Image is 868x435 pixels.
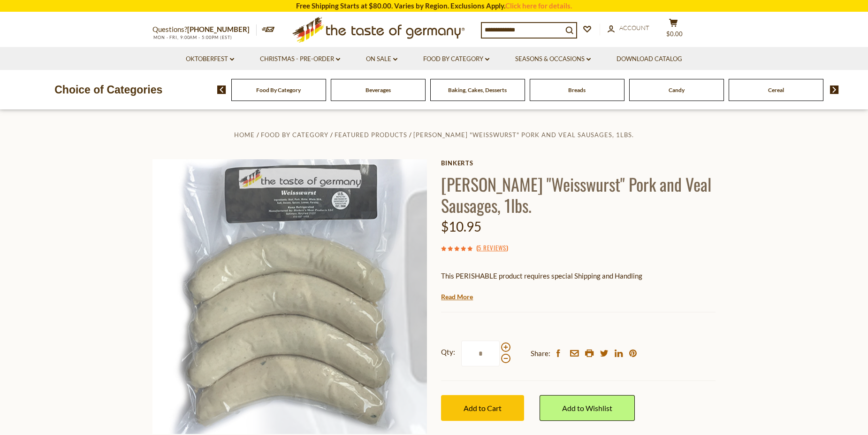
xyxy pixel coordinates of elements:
a: Read More [441,292,473,302]
a: Food By Category [256,86,301,93]
strong: Qty: [441,346,455,358]
span: Share: [531,348,550,359]
span: $0.00 [666,30,683,38]
a: Oktoberfest [186,54,234,64]
img: next arrow [830,85,839,94]
button: Add to Cart [441,395,524,421]
a: Baking, Cakes, Desserts [448,86,507,93]
img: previous arrow [217,85,226,94]
a: Seasons & Occasions [515,54,591,64]
a: [PERSON_NAME] "Weisswurst" Pork and Veal Sausages, 1lbs. [413,131,634,139]
img: Binkert's "Weisswurst" Pork and Veal Sausages, 1lbs. [152,159,427,434]
span: ( ) [476,243,508,252]
p: Questions? [152,23,257,36]
a: Candy [669,86,685,93]
span: MON - FRI, 9:00AM - 5:00PM (EST) [152,35,232,40]
button: $0.00 [659,18,687,42]
a: 5 Reviews [478,243,506,253]
input: Qty: [461,341,500,366]
a: Beverages [365,86,391,93]
a: Food By Category [423,54,489,64]
a: Featured Products [335,131,407,139]
p: This PERISHABLE product requires special Shipping and Handling [441,270,716,282]
a: Home [234,131,255,139]
a: Christmas - PRE-ORDER [260,54,340,64]
h1: [PERSON_NAME] "Weisswurst" Pork and Veal Sausages, 1lbs. [441,173,716,216]
a: On Sale [366,54,397,64]
a: Breads [568,86,586,93]
span: $10.95 [441,218,481,234]
li: We will ship this product in heat-protective packaging and ice. [450,289,716,301]
span: Account [619,24,649,31]
a: Add to Wishlist [540,395,635,421]
a: [PHONE_NUMBER] [187,25,250,33]
a: Food By Category [261,131,328,139]
a: Cereal [768,86,784,93]
a: Binkerts [441,159,716,167]
a: Click here for details. [505,1,572,10]
a: Account [608,23,649,33]
span: Add to Cart [464,404,502,412]
a: Download Catalog [617,54,682,64]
